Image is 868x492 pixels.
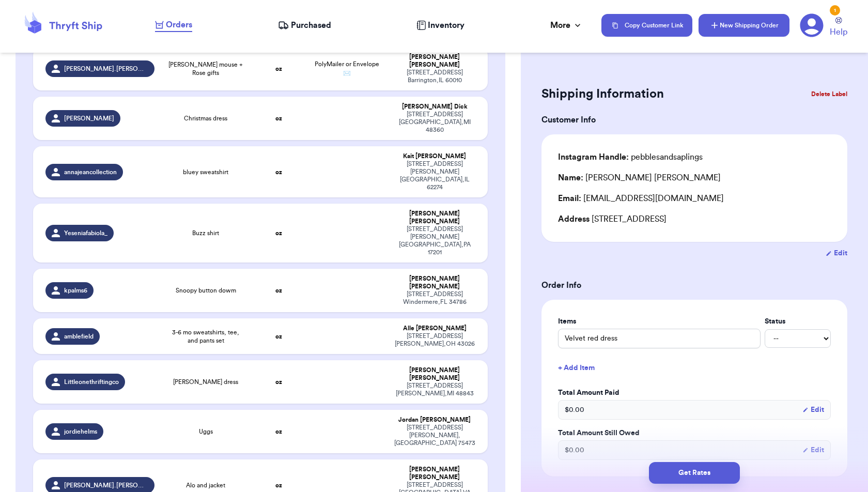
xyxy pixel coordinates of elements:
[830,26,847,38] span: Help
[275,287,282,294] strong: oz
[173,378,238,386] span: [PERSON_NAME] dress
[394,152,475,160] div: Kait [PERSON_NAME]
[394,160,475,191] div: [STREET_ADDRESS][PERSON_NAME] [GEOGRAPHIC_DATA] , IL 62274
[394,103,475,111] div: [PERSON_NAME] Dick
[699,14,789,37] button: New Shipping Order
[550,19,583,32] div: More
[800,13,824,37] a: 1
[275,482,282,488] strong: oz
[765,316,831,327] label: Status
[394,225,475,256] div: [STREET_ADDRESS][PERSON_NAME] [GEOGRAPHIC_DATA] , PA 17201
[64,332,94,341] span: amblefield
[541,114,847,126] h3: Customer Info
[64,427,97,436] span: jordiehelms
[394,53,475,69] div: [PERSON_NAME] [PERSON_NAME]
[394,210,475,225] div: [PERSON_NAME] [PERSON_NAME]
[826,248,847,258] button: Edit
[830,17,847,38] a: Help
[394,366,475,382] div: [PERSON_NAME] [PERSON_NAME]
[275,333,282,340] strong: oz
[394,382,475,397] div: [STREET_ADDRESS] [PERSON_NAME] , MI 48843
[278,19,331,32] a: Purchased
[807,83,851,105] button: Delete Label
[565,445,584,455] span: $ 0.00
[315,61,379,76] span: PolyMailer or Envelope ✉️
[554,357,835,379] button: + Add Item
[192,229,219,237] span: Buzz shirt
[275,66,282,72] strong: oz
[394,332,475,348] div: [STREET_ADDRESS] [PERSON_NAME] , OH 43026
[428,19,464,32] span: Inventory
[166,19,192,31] span: Orders
[394,275,475,290] div: [PERSON_NAME] [PERSON_NAME]
[155,19,192,32] a: Orders
[558,213,831,225] div: [STREET_ADDRESS]
[558,194,581,203] span: Email:
[199,427,213,436] span: Uggs
[558,428,831,438] label: Total Amount Still Owed
[64,378,119,386] span: Littleonethriftingco
[64,229,107,237] span: Yeseniafabiola_
[558,151,703,163] div: pebblesandsaplings
[394,416,475,424] div: Jordan [PERSON_NAME]
[275,428,282,435] strong: oz
[167,60,245,77] span: [PERSON_NAME] mouse + Rose gifts
[558,174,583,182] span: Name:
[275,169,282,175] strong: oz
[558,388,831,398] label: Total Amount Paid
[275,230,282,236] strong: oz
[275,115,282,121] strong: oz
[167,328,245,345] span: 3-6 mo sweatshirts, tee, and pants set
[558,153,629,161] span: Instagram Handle:
[565,405,584,415] span: $ 0.00
[394,466,475,481] div: [PERSON_NAME] [PERSON_NAME]
[541,279,847,291] h3: Order Info
[601,14,692,37] button: Copy Customer Link
[64,168,117,176] span: annajeancollection
[394,290,475,306] div: [STREET_ADDRESS] Windermere , FL 34786
[183,168,228,176] span: bluey sweatshirt
[394,69,475,84] div: [STREET_ADDRESS] Barrington , IL 60010
[64,481,148,489] span: [PERSON_NAME].[PERSON_NAME]
[649,462,740,484] button: Get Rates
[394,325,475,332] div: Alle [PERSON_NAME]
[186,481,225,489] span: Alo and jacket
[291,19,331,32] span: Purchased
[394,111,475,134] div: [STREET_ADDRESS] [GEOGRAPHIC_DATA] , MI 48360
[64,65,148,73] span: [PERSON_NAME].[PERSON_NAME]
[184,114,227,122] span: Christmas dress
[802,405,824,415] button: Edit
[802,445,824,455] button: Edit
[64,114,114,122] span: [PERSON_NAME]
[64,286,87,295] span: kpalms6
[830,5,840,16] div: 1
[416,19,464,32] a: Inventory
[558,192,831,205] div: [EMAIL_ADDRESS][DOMAIN_NAME]
[558,172,721,184] div: [PERSON_NAME] [PERSON_NAME]
[176,286,236,295] span: Snoopy button dowm
[541,86,664,102] h2: Shipping Information
[394,424,475,447] div: [STREET_ADDRESS] [PERSON_NAME] , [GEOGRAPHIC_DATA] 75473
[558,215,590,223] span: Address
[275,379,282,385] strong: oz
[558,316,761,327] label: Items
